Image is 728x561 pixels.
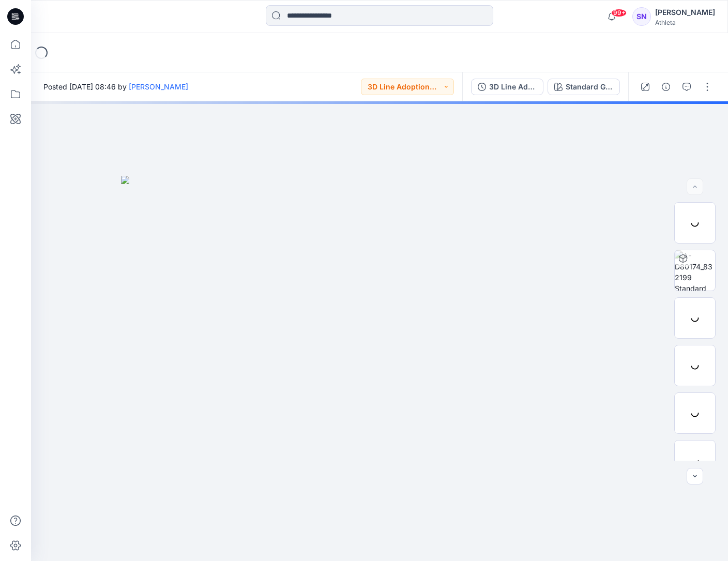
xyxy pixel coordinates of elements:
div: SN [632,7,651,26]
div: Standard Grey Scale [566,81,613,93]
div: 3D Line Adoption(Vender) [489,81,537,93]
span: Posted [DATE] 08:46 by [43,81,188,92]
button: 3D Line Adoption(Vender) [471,79,543,95]
img: A-D80174_832199 Standard Grey Scale [675,250,715,291]
a: [PERSON_NAME] [129,82,188,91]
img: eyJhbGciOiJIUzI1NiIsImtpZCI6IjAiLCJzbHQiOiJzZXMiLCJ0eXAiOiJKV1QifQ.eyJkYXRhIjp7InR5cGUiOiJzdG9yYW... [121,176,638,560]
div: Athleta [655,19,715,26]
div: [PERSON_NAME] [655,6,715,19]
button: Details [658,79,674,95]
span: 99+ [611,9,627,17]
button: Standard Grey Scale [548,79,620,95]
